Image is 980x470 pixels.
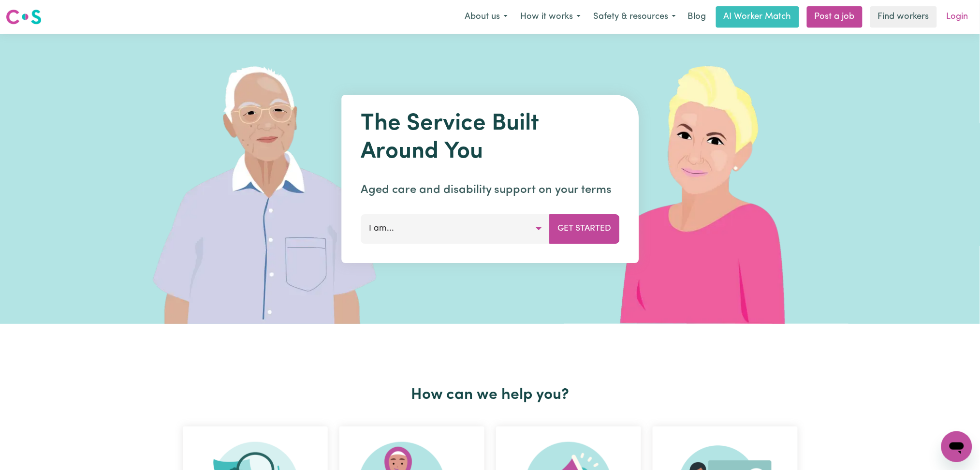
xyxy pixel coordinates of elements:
[514,7,587,27] button: How it works
[361,214,550,243] button: I am...
[361,181,619,199] p: Aged care and disability support on your terms
[870,6,937,28] a: Find workers
[716,6,799,28] a: AI Worker Match
[941,431,972,462] iframe: Button to launch messaging window
[941,6,974,28] a: Login
[6,8,42,26] img: Careseekers logo
[361,110,619,166] h1: The Service Built Around You
[6,6,42,28] a: Careseekers logo
[177,386,804,404] h2: How can we help you?
[682,6,712,28] a: Blog
[807,6,863,28] a: Post a job
[587,7,682,27] button: Safety & resources
[549,214,619,243] button: Get Started
[458,7,514,27] button: About us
